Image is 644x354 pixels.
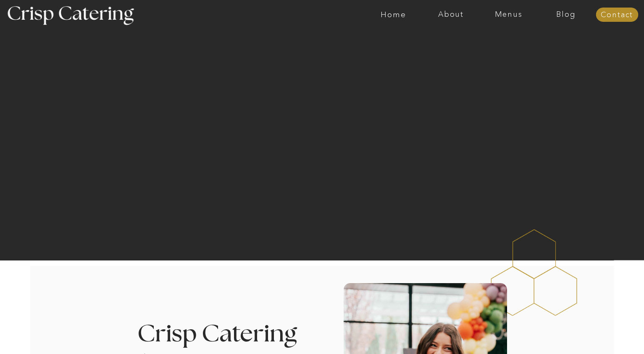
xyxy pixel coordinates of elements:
[365,10,422,19] a: Home
[422,10,480,19] a: About
[537,10,595,19] a: Blog
[596,11,638,19] a: Contact
[480,10,537,19] a: Menus
[137,322,318,347] h3: Crisp Catering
